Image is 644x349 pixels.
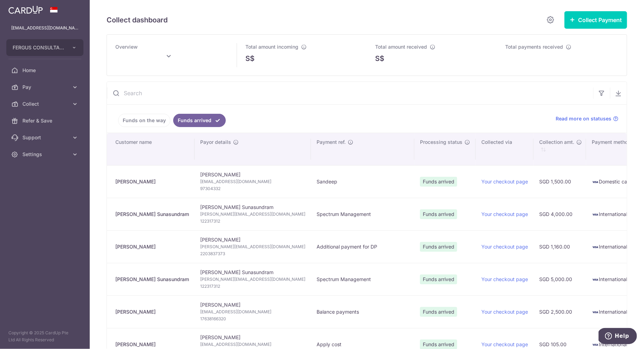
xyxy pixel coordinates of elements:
td: Spectrum Management [311,198,414,230]
span: Total amount incoming [245,44,298,50]
span: Payor details [200,139,231,146]
span: [EMAIL_ADDRESS][DOMAIN_NAME] [200,178,305,185]
div: [PERSON_NAME] Sunasundram [115,211,189,218]
img: visa-sm-192604c4577d2d35970c8ed26b86981c2741ebd56154ab54ad91a526f0f24972.png [592,341,599,348]
a: Your checkout page [481,211,528,217]
td: SGD 1,500.00 [534,165,586,198]
span: Pay [22,84,69,91]
th: Payment ref. [311,133,414,165]
span: Funds arrived [420,274,457,284]
td: Additional payment for DP [311,230,414,263]
td: [PERSON_NAME] [195,165,311,198]
td: SGD 1,160.00 [534,230,586,263]
span: Help [16,5,30,11]
img: visa-sm-192604c4577d2d35970c8ed26b86981c2741ebd56154ab54ad91a526f0f24972.png [592,179,599,186]
span: 97304332 [200,185,305,192]
button: Collect Payment [564,11,627,29]
th: Payor details [195,133,311,165]
td: Sandeep [311,165,414,198]
span: Total payments received [505,44,563,50]
span: FERGUS CONSULTANCY GROUP PRIVATE LIMITED [13,44,65,51]
span: Collection amt. [539,139,574,146]
span: [PERSON_NAME][EMAIL_ADDRESS][DOMAIN_NAME] [200,243,305,250]
a: Your checkout page [481,276,528,282]
a: Your checkout page [481,179,528,184]
span: Collect [22,100,69,107]
a: Your checkout page [481,309,528,315]
div: [PERSON_NAME] Sunasundram [115,276,189,283]
span: Read more on statuses [556,115,611,122]
td: SGD 2,500.00 [534,295,586,328]
span: [EMAIL_ADDRESS][DOMAIN_NAME] [200,308,305,315]
img: CardUp [8,6,43,14]
td: [PERSON_NAME] Sunasundram [195,198,311,230]
span: Payment ref. [317,139,346,146]
span: [EMAIL_ADDRESS][DOMAIN_NAME] [200,341,305,348]
iframe: Opens a widget where you can find more information [599,328,637,345]
span: 122317312 [200,283,305,290]
div: [PERSON_NAME] [115,341,189,348]
button: FERGUS CONSULTANCY GROUP PRIVATE LIMITED [6,39,83,56]
span: [PERSON_NAME][EMAIL_ADDRESS][DOMAIN_NAME] [200,211,305,218]
a: Funds on the way [118,114,170,127]
td: [PERSON_NAME] Sunasundram [195,263,311,295]
span: Processing status [420,139,462,146]
a: Your checkout page [481,341,528,347]
a: Your checkout page [481,244,528,250]
img: visa-sm-192604c4577d2d35970c8ed26b86981c2741ebd56154ab54ad91a526f0f24972.png [592,211,599,218]
div: [PERSON_NAME] [115,308,189,315]
img: visa-sm-192604c4577d2d35970c8ed26b86981c2741ebd56154ab54ad91a526f0f24972.png [592,309,599,316]
span: [PERSON_NAME][EMAIL_ADDRESS][DOMAIN_NAME] [200,276,305,283]
span: 17638166320 [200,315,305,322]
input: Search [107,82,593,104]
span: Funds arrived [420,307,457,317]
span: Settings [22,151,69,158]
td: SGD 4,000.00 [534,198,586,230]
span: S$ [245,53,255,64]
div: [PERSON_NAME] [115,243,189,250]
span: Support [22,134,69,141]
img: visa-sm-192604c4577d2d35970c8ed26b86981c2741ebd56154ab54ad91a526f0f24972.png [592,244,599,251]
span: 2203837373 [200,250,305,257]
td: [PERSON_NAME] [195,295,311,328]
td: SGD 5,000.00 [534,263,586,295]
p: [EMAIL_ADDRESS][DOMAIN_NAME] [11,25,79,32]
h5: Collect dashboard [107,14,168,26]
span: 122317312 [200,218,305,225]
a: Read more on statuses [556,115,618,122]
span: Total amount received [375,44,427,50]
td: [PERSON_NAME] [195,230,311,263]
td: Spectrum Management [311,263,414,295]
span: Funds arrived [420,209,457,219]
div: [PERSON_NAME] [115,178,189,185]
span: Funds arrived [420,177,457,187]
td: Balance payments [311,295,414,328]
th: Collection amt. : activate to sort column ascending [534,133,586,165]
span: Refer & Save [22,117,69,124]
span: S$ [375,53,385,64]
span: Funds arrived [420,242,457,252]
a: Funds arrived [173,114,226,127]
img: visa-sm-192604c4577d2d35970c8ed26b86981c2741ebd56154ab54ad91a526f0f24972.png [592,276,599,283]
th: Processing status [414,133,476,165]
th: Customer name [107,133,195,165]
span: Home [22,67,69,74]
span: Overview [115,44,138,50]
th: Collected via [476,133,534,165]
